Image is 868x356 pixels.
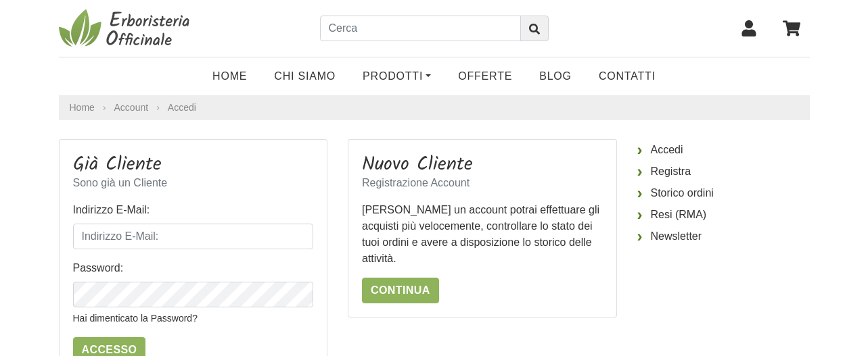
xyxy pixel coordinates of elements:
p: Sono già un Cliente [73,175,314,191]
a: Resi (RMA) [637,204,810,226]
a: Chi Siamo [260,63,349,90]
label: Password: [73,260,124,276]
a: Registra [637,161,810,182]
h3: Già Cliente [73,153,314,176]
a: Storico ordini [637,182,810,204]
img: Erboristeria Officinale [59,8,194,49]
a: OFFERTE [444,63,526,90]
h3: Nuovo Cliente [362,153,603,176]
a: Accedi [168,102,196,113]
label: Indirizzo E-Mail: [73,202,150,218]
nav: breadcrumb [59,95,810,120]
a: Blog [526,63,585,90]
a: Contatti [585,63,669,90]
a: Hai dimenticato la Password? [73,313,198,324]
input: Cerca [320,16,521,41]
a: Accedi [637,139,810,161]
input: Indirizzo E-Mail: [73,224,314,249]
a: Newsletter [637,226,810,247]
p: Registrazione Account [362,175,603,191]
a: Prodotti [349,63,444,90]
a: Account [114,101,149,115]
p: [PERSON_NAME] un account potrai effettuare gli acquisti più velocemente, controllare lo stato dei... [362,202,603,267]
a: Home [70,101,95,115]
a: Home [199,63,260,90]
a: Continua [362,278,439,303]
